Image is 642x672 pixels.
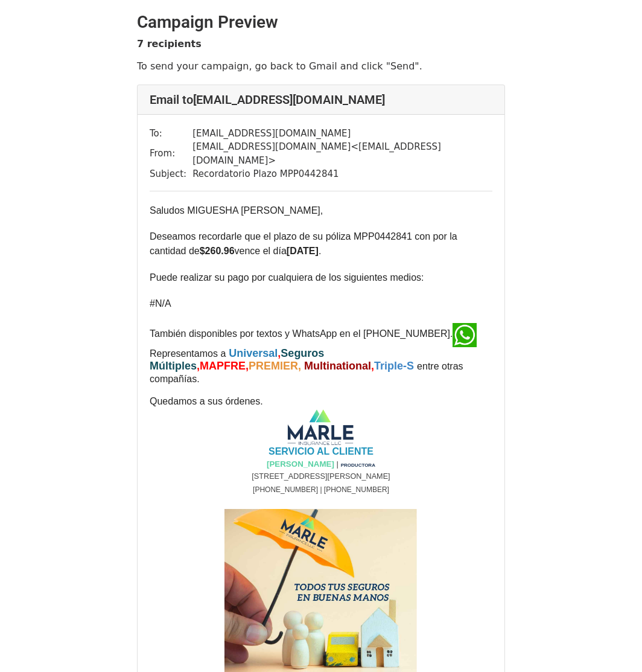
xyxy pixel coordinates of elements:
[453,323,477,347] img: whatsapp (1) | INews Guyana
[137,60,505,72] p: To send your campaign, go back to Gmail and click "Send".
[150,140,192,167] td: From:
[137,12,505,33] h2: Campaign Preview
[237,347,278,359] span: niversal
[150,348,229,359] span: Representamos a
[341,462,375,468] span: PRODUCTORA
[150,328,453,339] font: También disponibles por textos y WhatsApp en el [PHONE_NUMBER].
[150,396,263,406] font: Quedamos a sus órdenes.
[150,127,192,141] td: To:
[304,360,371,372] font: Multinational
[249,360,301,372] font: PREMIER,
[200,360,249,372] font: MAPFRE,
[192,167,492,181] td: Recordatorio Plazo MPP0442841
[192,140,492,167] td: [EMAIL_ADDRESS][DOMAIN_NAME] < [EMAIL_ADDRESS][DOMAIN_NAME] >
[137,38,202,50] strong: 7 recipients
[150,167,192,181] td: Subject:
[192,127,492,141] td: [EMAIL_ADDRESS][DOMAIN_NAME]
[287,246,319,256] strong: [DATE]
[252,472,390,481] span: [STREET_ADDRESS][PERSON_NAME]
[150,231,457,256] font: Deseamos recordarle que el plazo de su póliza MPP0442841 con por la cantidad de vence el día .
[337,459,338,469] span: |
[269,446,373,456] span: SERVICIO AL CLIENTE
[150,347,414,372] strong: , ,
[200,246,235,256] strong: $260.96
[150,92,492,107] h4: Email to [EMAIL_ADDRESS][DOMAIN_NAME]
[371,360,374,372] font: ,
[150,272,424,283] font: Puede realizar su pago por cualquiera de los siguientes medios:
[229,347,237,359] span: U
[150,347,324,372] font: Seguros Múltiples
[150,205,323,216] font: Saludos MIGUESHA [PERSON_NAME],
[267,459,334,469] strong: [PERSON_NAME]
[150,298,171,309] font: #N/A
[224,485,417,633] span: [PHONE_NUMBER] | [PHONE_NUMBER]
[374,360,414,372] font: Triple -S
[150,361,463,384] span: entre otras compañías.
[283,408,358,446] img: TWbR-3qzYyb-ufEfzB0oUtwea_yNqReg_DXeS1ZByrU6qMM2mxTJJ8pWOjiJ865G4OIq6n3JzXbSufjnuTEQ0uDOJIUNp0Zp-...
